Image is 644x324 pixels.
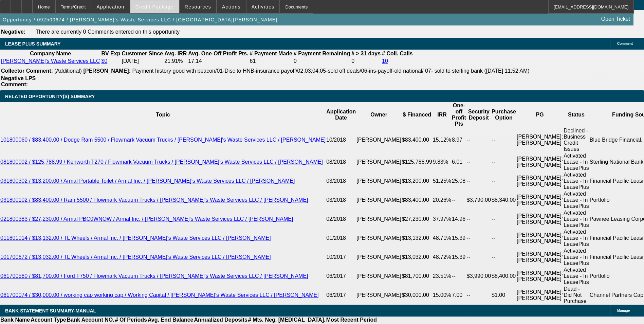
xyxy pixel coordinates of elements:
b: Customer Since [122,51,163,56]
a: 10 [382,58,388,64]
span: Resources [185,4,211,10]
td: [PERSON_NAME] [356,286,402,305]
span: Payment history good with beacon/01-Disc to HNB-insurance payoff/02;03;04;05-sold off deals/06-in... [132,68,529,74]
td: [PERSON_NAME]; [PERSON_NAME] [516,152,563,172]
a: [PERSON_NAME]'s Waste Services LLC [1,58,100,64]
td: -- [466,127,491,152]
span: Application [96,4,124,10]
td: 6.01 [452,152,466,172]
td: 03/2018 [326,172,356,191]
td: 03/2018 [326,191,356,210]
td: 15.12% [433,127,452,152]
th: IRR [433,102,452,127]
button: Credit Package [130,0,179,13]
span: (Additional) [54,68,82,74]
td: 0 [351,58,381,65]
td: -- [466,210,491,229]
td: [PERSON_NAME] [356,191,402,210]
td: 8.97 [452,127,466,152]
td: 48.72% [433,248,452,267]
span: Opportunity / 092500674 / [PERSON_NAME]'s Waste Services LLC / [GEOGRAPHIC_DATA][PERSON_NAME] [3,17,278,22]
td: 01/2018 [326,229,356,248]
a: 061700074 / $30,000.00 / working cap working cap / Working Capital / [PERSON_NAME]'s Waste Servic... [0,292,319,298]
span: Comment [617,42,633,46]
td: Activated Lease - In LeasePlus [563,229,589,248]
th: Annualized Deposits [194,317,247,323]
span: RELATED OPPORTUNITY(S) SUMMARY [5,94,95,99]
a: 061700560 / $81,700.00 / Ford F750 / Flowmark Vacuum Trucks / [PERSON_NAME]'s Waste Services LLC ... [0,273,308,279]
td: [PERSON_NAME] [356,152,402,172]
td: 25.08 [452,172,466,191]
td: 21.91% [164,58,187,65]
span: There are currently 0 Comments entered on this opportunity [36,29,180,35]
b: [PERSON_NAME]: [83,68,131,74]
span: LEASE PLUS SUMMARY [5,41,61,47]
span: Actions [222,4,241,10]
td: -- [491,127,516,152]
td: 02/2018 [326,210,356,229]
td: 14.96 [452,210,466,229]
td: -- [452,267,466,286]
td: -- [491,229,516,248]
b: Negative: [1,29,25,35]
td: $30,000.00 [402,286,433,305]
b: # Coll. Calls [382,51,413,56]
th: Account Type [30,317,67,323]
th: PG [516,102,563,127]
td: [PERSON_NAME] [356,127,402,152]
td: -- [466,248,491,267]
td: [PERSON_NAME]; [PERSON_NAME] [516,210,563,229]
td: Activated Lease - In LeasePlus [563,172,589,191]
td: -- [466,229,491,248]
td: Activated Lease - In LeasePlus [563,152,589,172]
td: -- [466,286,491,305]
a: Open Ticket [599,13,633,25]
td: Activated Lease - In LeasePlus [563,267,589,286]
th: Bank Account NO. [67,317,115,323]
td: [PERSON_NAME] [356,172,402,191]
td: $13,132.00 [402,229,433,248]
td: 20.26% [433,191,452,210]
td: $83,400.00 [402,127,433,152]
th: Status [563,102,589,127]
td: 15.00% [433,286,452,305]
td: -- [466,172,491,191]
a: 081800002 / $125,788.99 / Kenworth T270 / Flowmark Vacuum Trucks / [PERSON_NAME]'s Waste Services... [0,159,323,165]
td: $13,032.00 [402,248,433,267]
td: -- [491,248,516,267]
td: -- [491,152,516,172]
td: [PERSON_NAME] [356,248,402,267]
td: [PERSON_NAME]; [PERSON_NAME] [516,286,563,305]
td: $27,230.00 [402,210,433,229]
th: Owner [356,102,402,127]
td: 9.83% [433,152,452,172]
th: Purchase Option [491,102,516,127]
th: Most Recent Period [326,317,377,323]
a: 021800383 / $27,230.00 / Armal PBC0WNOW / Armal Inc. / [PERSON_NAME]'s Waste Services LLC / [PERS... [0,216,293,222]
th: Application Date [326,102,356,127]
th: $ Financed [402,102,433,127]
td: 61 [250,58,293,65]
span: Manage [617,309,630,312]
td: 15.39 [452,229,466,248]
td: [PERSON_NAME] [356,267,402,286]
a: 031800102 / $83,400.00 / Ram 5500 / Flowmark Vacuum Trucks / [PERSON_NAME]'s Waste Services LLC /... [0,197,308,203]
td: [PERSON_NAME]; [PERSON_NAME] [516,229,563,248]
td: [PERSON_NAME] [356,229,402,248]
a: $0 [101,58,107,64]
td: Declined - Business Credit Issues [563,127,589,152]
td: $13,200.00 [402,172,433,191]
td: Activated Lease - In LeasePlus [563,248,589,267]
b: # > 31 days [351,51,381,56]
td: [PERSON_NAME]; [PERSON_NAME] [516,172,563,191]
b: Collector Comment: [1,68,53,74]
td: [PERSON_NAME]; [PERSON_NAME] [516,191,563,210]
td: 23.51% [433,267,452,286]
td: $1.00 [491,286,516,305]
a: 031800302 / $13,200.00 / Armal Portable Toilet / Armal Inc. / [PERSON_NAME]'s Waste Services LLC ... [0,178,295,184]
td: 06/2017 [326,286,356,305]
td: Dead - Did Not Purchase [563,286,589,305]
a: 011801014 / $13,132.00 / TL Wheels / Armal Inc. / [PERSON_NAME]'s Waste Services LLC / [PERSON_NAME] [0,235,271,241]
td: -- [491,210,516,229]
td: [PERSON_NAME]; [PERSON_NAME] [516,248,563,267]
